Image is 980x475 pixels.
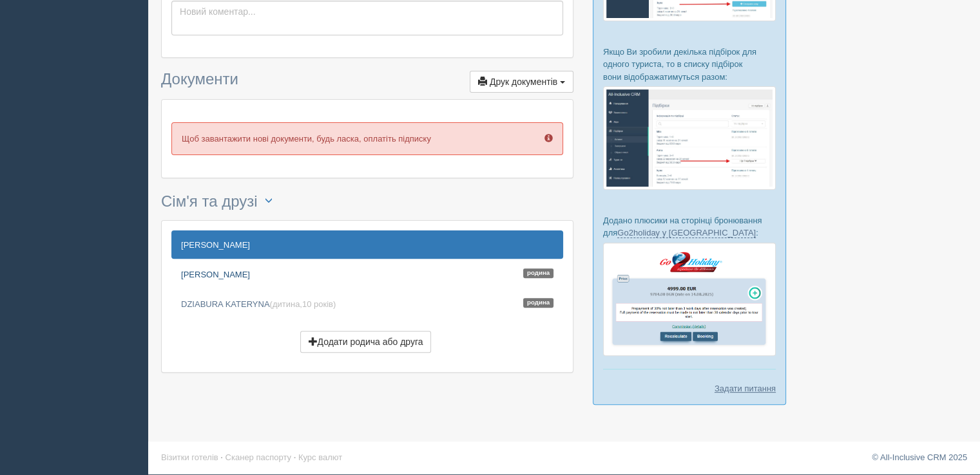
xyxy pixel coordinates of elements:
a: [PERSON_NAME] [171,230,563,259]
span: Друк документів [490,77,557,87]
a: Задати питання [715,382,776,395]
span: Родина [523,298,553,308]
a: © All-Inclusive CRM 2025 [872,452,967,462]
h3: Сім'я та друзі [161,191,573,214]
span: Родина [523,268,553,278]
p: Додано плюсики на сторінці бронювання для : [603,214,776,239]
a: Курс валют [298,452,342,462]
span: (дитина, ) [270,299,336,309]
img: go2holiday-proposal-for-travel-agency.png [603,243,776,356]
span: 10 років [302,299,333,309]
span: · [220,452,223,462]
p: Щоб завантажити нові документи, будь ласка, оплатіть підписку [171,122,563,155]
a: Go2holiday у [GEOGRAPHIC_DATA] [617,228,756,238]
span: · [294,452,296,462]
button: Додати родича або друга [300,331,432,353]
img: %D0%BF%D1%96%D0%B4%D0%B1%D1%96%D1%80%D0%BA%D0%B8-%D0%B3%D1%80%D1%83%D0%BF%D0%B0-%D1%81%D1%80%D0%B... [603,86,776,190]
a: Візитки готелів [161,452,218,462]
a: Сканер паспорту [226,452,291,462]
h3: Документи [161,71,573,93]
button: Друк документів [470,71,573,93]
a: DZIABURA KATERYNA(дитина,10 років) Родина [171,290,563,318]
a: [PERSON_NAME]Родина [171,260,563,288]
p: Якщо Ви зробили декілька підбірок для одного туриста, то в списку підбірок вони відображатимуться... [603,46,776,82]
